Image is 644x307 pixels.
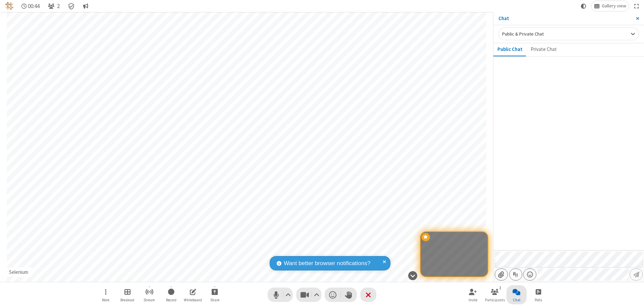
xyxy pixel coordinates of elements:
[28,3,40,9] span: 00:44
[65,1,78,11] div: Meeting details Encryption enabled
[485,285,505,304] button: Open participant list
[502,31,544,37] span: Public & Private Chat
[513,298,521,302] span: Chat
[535,298,542,302] span: Polls
[80,1,91,11] button: Conversation
[284,288,293,302] button: Audio settings
[578,1,589,11] button: Using system theme
[406,267,420,284] button: Hide
[631,12,644,25] button: Close sidebar
[284,259,370,268] span: Want better browser notifications?
[161,285,181,304] button: Start recording
[509,268,522,281] button: Show formatting
[630,268,643,281] button: Send message
[144,298,155,302] span: Stream
[341,288,357,302] button: Raise hand
[117,285,138,304] button: Manage Breakout Rooms
[523,268,536,281] button: Open menu
[296,288,321,302] button: Stop video (⌘+Shift+V)
[485,298,505,302] span: Participants
[184,298,202,302] span: Whiteboard
[5,2,13,10] img: QA Selenium DO NOT DELETE OR CHANGE
[166,298,176,302] span: Record
[120,298,135,302] span: Breakout
[19,1,43,11] div: Timer
[469,298,477,302] span: Invite
[268,288,293,302] button: Mute (⌘+Shift+A)
[527,43,561,56] button: Private Chat
[57,3,60,9] span: 2
[205,285,225,304] button: Start sharing
[102,298,109,302] span: More
[506,285,527,304] button: Close chat
[632,1,642,11] button: Fullscreen
[183,285,203,304] button: Open shared whiteboard
[497,285,503,291] div: 2
[210,298,219,302] span: Share
[498,15,631,22] p: Chat
[96,285,116,304] button: Open menu
[463,285,483,304] button: Invite participants (⌘+Shift+I)
[139,285,159,304] button: Start streaming
[312,288,321,302] button: Video setting
[325,288,341,302] button: Send a reaction
[360,288,376,302] button: End or leave meeting
[602,3,626,9] span: Gallery view
[528,285,548,304] button: Open poll
[591,1,629,11] button: Change layout
[7,268,31,276] div: Selenium
[493,43,527,56] button: Public Chat
[45,1,62,11] button: Open participant list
